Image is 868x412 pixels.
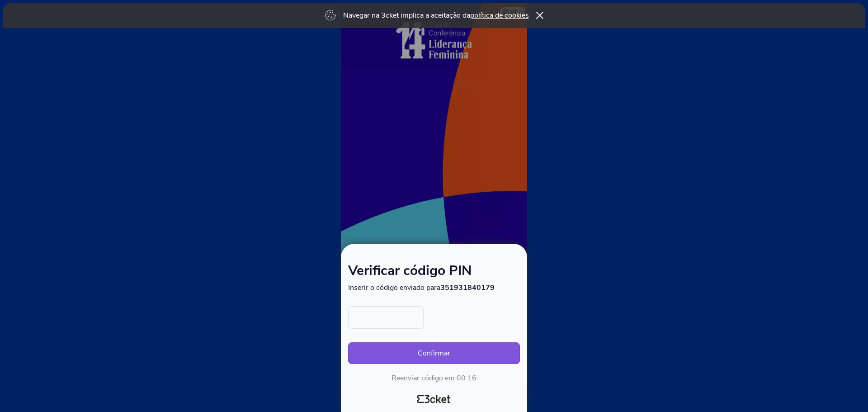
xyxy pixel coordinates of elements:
[348,342,520,364] button: Confirmar
[348,283,520,293] p: Inserir o código enviado para
[457,373,476,383] div: 00:16
[343,10,529,20] p: Navegar na 3cket implica a aceitação da
[348,265,520,283] h1: Verificar código PIN
[470,10,529,20] a: política de cookies
[392,373,455,383] span: Reenviar código em
[440,283,495,293] strong: 351931840179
